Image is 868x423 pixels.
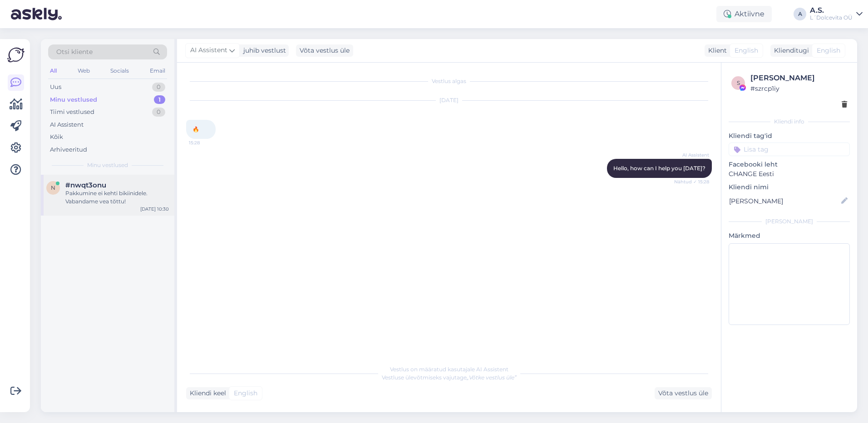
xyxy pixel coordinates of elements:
div: Minu vestlused [50,95,97,104]
div: 1 [154,95,165,104]
div: Pakkumine ei kehti bikiinidele. Vabandame vea tõttu! [65,189,169,206]
div: [DATE] [186,96,712,104]
div: Vestlus algas [186,77,712,85]
div: Võta vestlus üle [655,387,712,399]
p: Märkmed [729,231,850,241]
p: Facebooki leht [729,160,850,169]
span: English [735,46,758,55]
span: Vestluse ülevõtmiseks vajutage [382,374,517,381]
div: Uus [50,83,61,92]
div: Aktiivne [716,6,772,22]
div: AI Assistent [50,120,84,129]
div: Klienditugi [770,46,809,55]
div: Kõik [50,133,63,142]
div: 0 [152,108,165,117]
div: Socials [108,65,131,77]
span: 🔥 [192,126,199,133]
div: Kliendi keel [186,389,226,398]
span: English [234,389,257,398]
div: Web [76,65,92,77]
div: All [48,65,59,77]
div: [PERSON_NAME] [729,217,850,226]
div: Tiimi vestlused [50,108,94,117]
i: „Võtke vestlus üle” [467,374,517,381]
span: s [737,79,740,86]
a: A.S.L´Dolcevita OÜ [810,7,863,21]
div: 0 [152,83,165,92]
input: Lisa tag [729,143,850,156]
p: CHANGE Eesti [729,169,850,179]
div: Võta vestlus üle [296,44,353,57]
div: L´Dolcevita OÜ [810,14,853,21]
span: Minu vestlused [87,161,128,169]
div: A [794,8,806,20]
p: Kliendi nimi [729,182,850,192]
span: 15:28 [189,139,223,146]
div: # szrcp1iy [750,84,847,93]
span: Otsi kliente [56,47,93,57]
span: Vestlus on määratud kasutajale AI Assistent [390,366,508,373]
div: Klient [705,46,727,55]
p: Kliendi tag'id [729,131,850,141]
div: A.S. [810,7,853,14]
input: Lisa nimi [729,196,839,206]
div: Email [148,65,167,77]
div: juhib vestlust [240,46,286,55]
span: #nwqt3onu [65,181,106,189]
span: English [817,46,840,55]
img: Askly Logo [7,46,25,64]
div: Kliendi info [729,118,850,126]
span: AI Assistent [675,152,709,158]
div: [PERSON_NAME] [750,73,847,84]
div: Arhiveeritud [50,145,87,154]
span: AI Assistent [190,45,227,55]
span: Nähtud ✓ 15:28 [674,178,709,185]
div: [DATE] 10:30 [140,206,169,212]
span: Hello, how can I help you [DATE]? [613,165,705,172]
span: n [51,184,55,191]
